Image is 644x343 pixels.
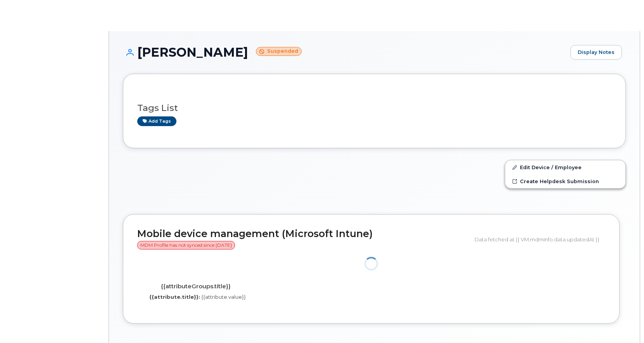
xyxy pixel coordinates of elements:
a: Add tags [137,116,176,126]
h4: {{attributeGroups.title}} [143,283,249,290]
small: Suspended [256,47,302,56]
span: MDM Profile has not synced since [DATE] [137,241,235,249]
a: Create Helpdesk Submission [505,174,625,188]
label: {{attribute.title}}: [149,293,200,301]
a: Edit Device / Employee [505,160,625,174]
a: Display Notes [570,45,622,60]
div: Data fetched at {{ VM.mdmInfo.data.updatedAt }} [475,232,605,247]
h2: Mobile device management (Microsoft Intune) [137,229,469,250]
span: {{attribute.value}} [201,294,246,300]
h3: Tags List [137,103,611,113]
h1: [PERSON_NAME] [123,45,566,59]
